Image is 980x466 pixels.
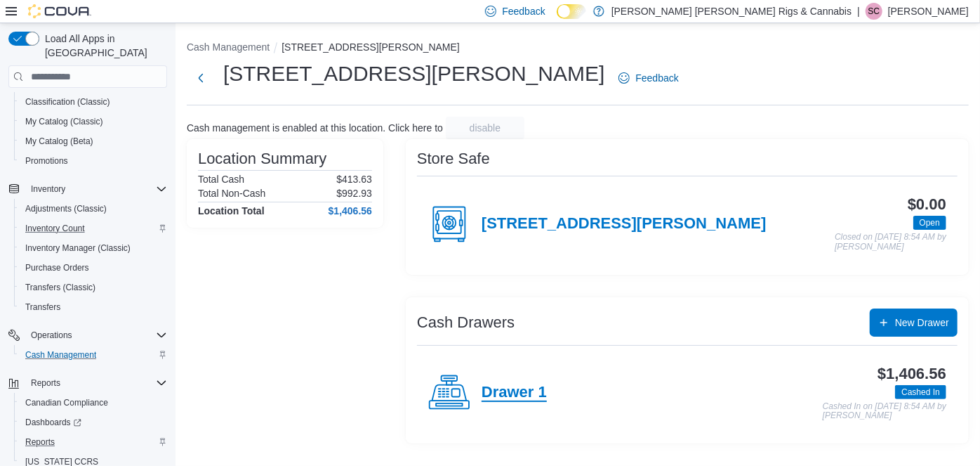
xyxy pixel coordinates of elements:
span: My Catalog (Classic) [20,113,167,130]
button: Cash Management [14,345,173,365]
button: Next [187,64,215,92]
a: Feedback [613,64,684,92]
h1: [STREET_ADDRESS][PERSON_NAME] [223,60,604,88]
span: Classification (Classic) [25,96,110,108]
input: Dark Mode [557,4,586,19]
a: Cash Management [20,347,102,363]
span: Purchase Orders [20,259,167,276]
h6: Total Non-Cash [198,188,266,199]
p: Cashed In on [DATE] 8:54 AM by [PERSON_NAME] [823,402,946,421]
span: Feedback [502,4,545,18]
h3: $0.00 [908,196,946,213]
span: Dark Mode [557,19,557,20]
span: Open [913,216,946,230]
span: Inventory [31,183,65,195]
a: Inventory Count [20,220,91,237]
button: disable [446,117,524,139]
span: My Catalog (Classic) [25,116,103,127]
button: Inventory [3,179,173,199]
h4: $1,406.56 [329,205,372,216]
button: Transfers [14,297,173,317]
span: Inventory Manager (Classic) [25,242,131,254]
h6: Total Cash [198,174,244,185]
a: My Catalog (Beta) [20,133,99,150]
span: Classification (Classic) [20,93,167,110]
a: Purchase Orders [20,259,95,276]
span: Canadian Compliance [25,397,108,408]
span: Cash Management [25,349,96,361]
a: Dashboards [20,414,87,431]
a: Classification (Classic) [20,93,116,110]
span: Purchase Orders [25,262,89,273]
button: Canadian Compliance [14,393,173,413]
span: Transfers (Classic) [25,282,95,293]
button: Operations [25,327,78,344]
h3: Store Safe [417,150,490,167]
span: Inventory Manager (Classic) [20,240,167,257]
span: Transfers (Classic) [20,279,167,296]
p: Closed on [DATE] 8:54 AM by [PERSON_NAME] [835,233,946,252]
button: Operations [3,325,173,345]
span: Dashboards [20,414,167,431]
div: Sheila Cayenne [866,3,882,20]
button: Inventory Manager (Classic) [14,238,173,258]
h3: Cash Drawers [417,314,515,331]
span: Adjustments (Classic) [20,200,167,217]
span: My Catalog (Beta) [20,133,167,150]
button: Promotions [14,151,173,171]
span: Feedback [635,71,678,85]
span: Adjustments (Classic) [25,203,107,214]
a: My Catalog (Classic) [20,113,109,130]
p: Cash management is enabled at this location. Click here to [187,122,443,134]
button: Reports [25,375,66,391]
p: $413.63 [336,174,372,185]
a: Canadian Compliance [20,394,114,411]
span: Reports [20,434,167,451]
h4: [STREET_ADDRESS][PERSON_NAME] [482,215,767,233]
a: Adjustments (Classic) [20,200,112,217]
button: [STREET_ADDRESS][PERSON_NAME] [282,41,460,53]
span: Transfers [25,302,60,313]
button: Transfers (Classic) [14,278,173,297]
p: | [857,3,860,20]
img: Cova [28,4,91,18]
button: New Drawer [870,309,958,337]
button: Adjustments (Classic) [14,199,173,219]
span: Reports [25,375,167,391]
p: [PERSON_NAME] [PERSON_NAME] Rigs & Cannabis [611,3,852,20]
span: Dashboards [25,417,81,428]
span: Reports [25,436,55,448]
button: Cash Management [187,41,270,53]
a: Reports [20,434,60,451]
span: Cash Management [20,347,167,363]
a: Inventory Manager (Classic) [20,240,136,257]
a: Dashboards [14,413,173,432]
h4: Drawer 1 [482,384,547,402]
span: Inventory Count [20,220,167,237]
span: Promotions [25,155,68,167]
a: Transfers [20,299,66,316]
h4: Location Total [198,205,265,216]
span: Operations [31,330,72,341]
span: Load All Apps in [GEOGRAPHIC_DATA] [39,32,167,60]
p: [PERSON_NAME] [888,3,969,20]
span: Promotions [20,153,167,169]
a: Promotions [20,153,74,169]
button: Purchase Orders [14,258,173,278]
h3: $1,406.56 [878,365,946,382]
button: Reports [14,432,173,452]
button: Classification (Classic) [14,92,173,112]
span: Canadian Compliance [20,394,167,411]
span: My Catalog (Beta) [25,136,93,147]
span: Reports [31,377,60,389]
span: Transfers [20,299,167,316]
h3: Location Summary [198,150,326,167]
p: $992.93 [336,188,372,199]
a: Transfers (Classic) [20,279,101,296]
button: My Catalog (Classic) [14,112,173,131]
span: Inventory Count [25,223,85,234]
span: New Drawer [895,316,949,330]
span: Cashed In [895,385,946,399]
span: disable [470,121,501,135]
button: Reports [3,373,173,393]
